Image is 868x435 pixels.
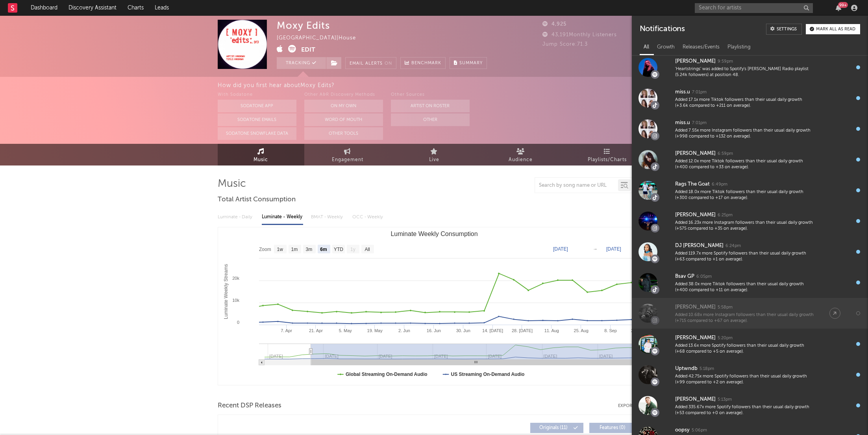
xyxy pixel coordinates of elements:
[291,247,298,252] text: 1m
[218,195,296,204] span: Total Artist Consumption
[277,247,283,252] text: 1w
[718,212,733,218] div: 6:25pm
[305,247,312,252] text: 3m
[675,395,716,404] div: [PERSON_NAME]
[695,3,813,13] input: Search for artists
[451,372,524,377] text: US Streaming On-Demand Audio
[692,428,707,433] div: 5:06pm
[535,426,572,430] span: Originals ( 11 )
[367,328,383,333] text: 19. May
[632,390,868,421] a: [PERSON_NAME]5:13pmAdded 335.67x more Spotify followers than their usual daily growth (+53 compar...
[309,328,322,333] text: 21. Apr
[675,66,814,78] div: 'Heartstrings' was added to Spotify's [PERSON_NAME] Radio playlist (5.24k followers) at position 48.
[675,364,698,374] div: Uptwndb
[332,155,363,165] span: Engagement
[339,328,352,333] text: 5. May
[838,2,848,8] div: 99 +
[511,328,532,333] text: 28. [DATE]
[632,236,868,267] a: DJ [PERSON_NAME]6:24pmAdded 119.7x more Spotify followers than their usual daily growth (+63 comp...
[594,426,631,430] span: Features ( 0 )
[675,404,814,416] div: Added 335.67x more Spotify followers than their usual daily growth (+53 compared to +0 on average).
[218,90,296,100] div: With Sodatone
[766,24,802,35] a: Settings
[679,41,724,54] div: Releases/Events
[718,335,733,341] div: 5:20pm
[218,227,650,385] svg: Luminate Weekly Consumption
[675,97,814,109] div: Added 17.1x more Tiktok followers than their usual daily growth (+3.6k compared to +211 on average).
[574,328,588,333] text: 25. Aug
[675,272,694,281] div: Bsav GP
[618,403,651,408] button: Export CSV
[589,423,642,433] button: Features(0)
[718,151,733,157] div: 6:59pm
[232,276,239,281] text: 20k
[542,32,617,37] span: 43,191 Monthly Listeners
[259,247,271,252] text: Zoom
[700,366,714,372] div: 5:18pm
[692,120,707,126] div: 7:01pm
[675,220,814,232] div: Added 16.23x more Instagram followers than their usual daily growth (+575 compared to +35 on aver...
[632,206,868,236] a: [PERSON_NAME]6:25pmAdded 16.23x more Instagram followers than their usual daily growth (+575 comp...
[535,182,618,189] input: Search by song name or URL
[675,57,716,66] div: [PERSON_NAME]
[218,100,296,112] button: Sodatone App
[223,264,228,319] text: Luminate Weekly Streams
[718,305,733,310] div: 5:58pm
[544,328,559,333] text: 11. Aug
[477,144,564,165] a: Audience
[391,113,470,126] button: Other
[675,251,814,263] div: Added 119.7x more Spotify followers than their usual daily growth (+63 compared to +1 on average).
[218,127,296,140] button: Sodatone Snowflake Data
[632,175,868,206] a: Rags The Goat6:49pmAdded 18.0x more Tiktok followers than their usual daily growth (+300 compared...
[675,210,716,220] div: [PERSON_NAME]
[391,144,477,165] a: Live
[281,328,292,333] text: 7. Apr
[304,127,383,140] button: Other Tools
[277,33,374,43] div: [GEOGRAPHIC_DATA] | House
[365,247,370,252] text: All
[718,397,732,403] div: 5:13pm
[385,61,392,66] em: On
[675,128,814,140] div: Added 7.55x more Instagram followers than their usual daily growth (+998 compared to +132 on aver...
[675,189,814,201] div: Added 18.0x more Tiktok followers than their usual daily growth (+300 compared to +17 on average).
[262,210,303,224] div: Luminate - Weekly
[304,90,383,100] div: Other A&R Discovery Methods
[640,41,653,54] div: All
[304,113,383,126] button: Word Of Mouth
[426,328,440,333] text: 16. Jun
[675,333,716,343] div: [PERSON_NAME]
[509,155,533,165] span: Audience
[675,180,710,189] div: Rags The Goat
[724,41,755,54] div: Playlisting
[304,144,391,165] a: Engagement
[218,144,304,165] a: Music
[632,83,868,113] a: miss.u7:01pmAdded 17.1x more Tiktok followers than their usual daily growth (+3.6k compared to +2...
[675,374,814,386] div: Added 42.75x more Spotify followers than their usual daily growth (+99 compared to +2 on average).
[350,247,355,252] text: 1y
[346,372,428,377] text: Global Streaming On-Demand Audio
[692,89,707,95] div: 7:01pm
[632,52,868,83] a: [PERSON_NAME]9:59pm'Heartstrings' was added to Spotify's [PERSON_NAME] Radio playlist (5.24k foll...
[675,118,690,128] div: miss.u
[400,57,446,69] a: Benchmark
[718,59,733,65] div: 9:59pm
[675,281,814,294] div: Added 38.0x more Tiktok followers than their usual daily growth (+400 compared to +11 on average).
[632,113,868,144] a: miss.u7:01pmAdded 7.55x more Instagram followers than their usual daily growth (+998 compared to ...
[450,57,487,69] button: Summary
[816,27,855,32] div: Mark all as read
[333,247,343,252] text: YTD
[398,328,410,333] text: 2. Jun
[391,100,470,112] button: Artist on Roster
[218,113,296,126] button: Sodatone Emails
[345,57,396,69] button: Email AlertsOn
[277,20,330,31] div: Moxy Edits
[604,328,617,333] text: 8. Sep
[632,329,868,359] a: [PERSON_NAME]5:20pmAdded 13.6x more Spotify followers than their usual daily growth (+68 compared...
[542,22,566,27] span: 4,925
[675,158,814,171] div: Added 12.0x more Tiktok followers than their usual daily growth (+400 compared to +33 on average).
[530,423,583,433] button: Originals(11)
[593,246,598,252] text: →
[632,267,868,298] a: Bsav GP6:05pmAdded 38.0x more Tiktok followers than their usual daily growth (+400 compared to +1...
[675,426,690,435] div: oopsy
[631,328,646,333] text: 22. Sep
